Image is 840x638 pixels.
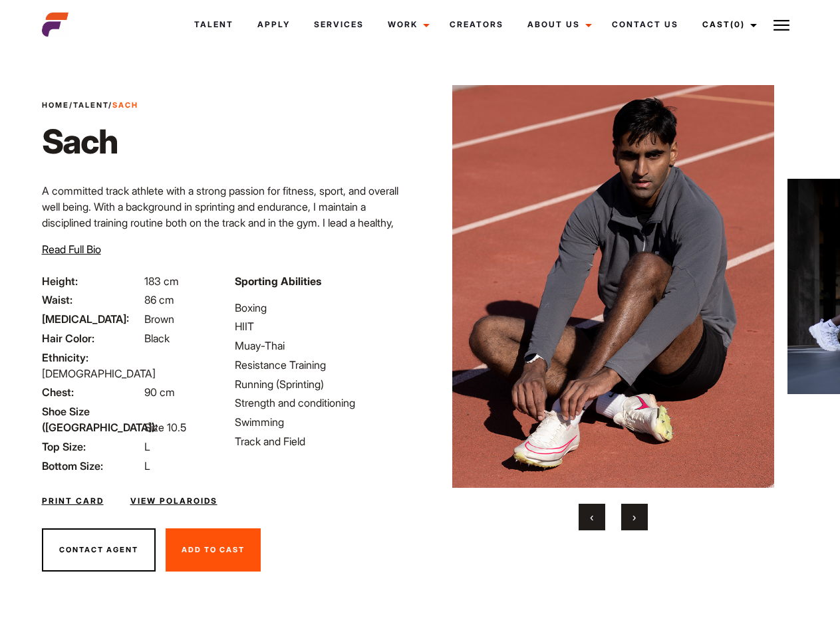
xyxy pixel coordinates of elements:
[42,330,142,346] span: Hair Color:
[42,273,142,289] span: Height:
[144,385,175,399] span: 90 cm
[144,274,179,288] span: 183 cm
[42,439,142,455] span: Top Size:
[73,100,108,110] a: Talent
[42,100,69,110] a: Home
[144,440,150,453] span: L
[600,7,690,43] a: Contact Us
[235,357,412,373] li: Resistance Training
[42,495,104,507] a: Print Card
[730,19,745,29] span: (0)
[590,510,593,524] span: Previous
[302,7,376,43] a: Services
[42,183,412,263] p: A committed track athlete with a strong passion for fitness, sport, and overall well being. With ...
[144,312,174,326] span: Brown
[42,241,101,257] button: Read Full Bio
[235,338,412,354] li: Muay-Thai
[515,7,600,43] a: About Us
[376,7,438,43] a: Work
[166,528,261,572] button: Add To Cast
[42,384,142,400] span: Chest:
[235,300,412,316] li: Boxing
[438,7,515,43] a: Creators
[42,403,142,435] span: Shoe Size ([GEOGRAPHIC_DATA]):
[245,7,302,43] a: Apply
[144,293,174,306] span: 86 cm
[42,528,156,572] button: Contact Agent
[235,433,412,449] li: Track and Field
[235,274,321,288] strong: Sporting Abilities
[235,395,412,411] li: Strength and conditioning
[144,332,170,345] span: Black
[42,367,156,380] span: [DEMOGRAPHIC_DATA]
[690,7,765,43] a: Cast(0)
[632,510,636,524] span: Next
[144,421,186,434] span: Size 10.5
[773,17,789,33] img: Burger icon
[235,376,412,392] li: Running (Sprinting)
[235,414,412,430] li: Swimming
[112,100,138,110] strong: Sach
[235,318,412,334] li: HIIT
[182,545,245,554] span: Add To Cast
[42,350,142,366] span: Ethnicity:
[42,292,142,308] span: Waist:
[42,122,138,161] h1: Sach
[130,495,217,507] a: View Polaroids
[42,243,101,256] span: Read Full Bio
[182,7,245,43] a: Talent
[42,11,69,38] img: cropped-aefm-brand-fav-22-square.png
[42,311,142,327] span: [MEDICAL_DATA]:
[42,100,138,111] span: / /
[42,458,142,474] span: Bottom Size:
[144,459,150,473] span: L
